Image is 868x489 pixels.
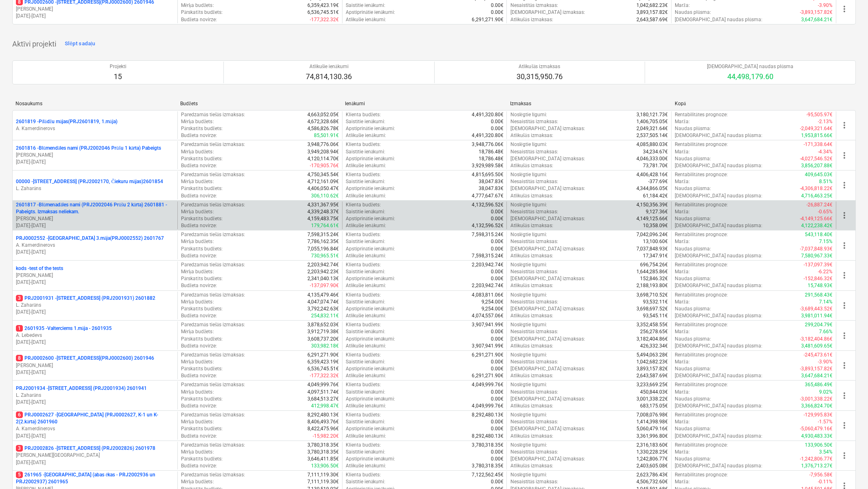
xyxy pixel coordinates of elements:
[346,282,386,289] p: Atlikušie ienākumi :
[510,171,547,178] p: Noslēgtie līgumi :
[346,252,386,259] p: Atlikušie ienākumi :
[307,9,339,16] p: 6,536,745.51€
[801,132,833,139] p: 1,953,815.66€
[15,101,174,106] div: Nosaukums
[640,275,668,282] p: 152,846.32€
[490,268,503,275] p: 0.00€
[675,246,711,252] p: Naudas plūsma :
[510,238,558,245] p: Nesaistītās izmaksas :
[16,145,174,166] div: 2601816 -Blūmendāles nami (PRJ2002046 Prūšu 1 kārta) Pabeigts[PERSON_NAME][DATE]-[DATE]
[636,9,668,16] p: 3,893,157.82€
[346,193,386,199] p: Atlikušie ienākumi :
[517,72,563,82] p: 30,315,950.76
[636,215,668,222] p: 4,149,125.66€
[510,208,558,215] p: Nesaistītās izmaksas :
[181,282,217,289] p: Budžeta novirze :
[16,145,161,152] p: 2601816 - Blūmendāles nami (PRJ2002046 Prūšu 1 kārta) Pabeigts
[181,16,217,23] p: Budžeta novirze :
[805,171,833,178] p: 409,645.03€
[636,16,668,23] p: 2,643,587.69€
[16,325,23,332] span: 1
[510,231,547,238] p: Noslēgtie līgumi :
[640,261,668,268] p: 696,754.26€
[819,238,833,245] p: 7.15%
[346,16,386,23] p: Atlikušie ienākumi :
[345,101,503,107] div: Ienākumi
[707,72,793,82] p: 44,498,179.60
[675,231,727,238] p: Rentabilitātes prognoze :
[346,155,395,162] p: Apstiprinātie ienākumi :
[675,111,727,118] p: Rentabilitātes prognoze :
[16,178,174,192] div: 00000 -[STREET_ADDRESS] (PRJ2002170, Čiekuru mājas)2601854L. Zaharāns
[510,162,553,169] p: Atlikušās izmaksas :
[510,268,558,275] p: Nesaistītās izmaksas :
[472,252,503,259] p: 7,598,315.24€
[675,148,689,155] p: Marža :
[839,270,849,280] span: more_vert
[801,162,833,169] p: 3,856,207.88€
[643,252,668,259] p: 17,347.91€
[16,452,174,459] p: [PERSON_NAME][GEOGRAPHIC_DATA]
[307,125,339,132] p: 4,586,826.78€
[181,268,214,275] p: Mērķa budžets :
[839,4,849,14] span: more_vert
[307,246,339,252] p: 7,055,196.84€
[472,132,503,139] p: 4,491,320.80€
[675,132,762,139] p: [DEMOGRAPHIC_DATA] naudas plūsma :
[510,141,547,148] p: Noslēgtie līgumi :
[472,193,503,199] p: 4,777,647.67€
[307,155,339,162] p: 4,120,114.70€
[16,118,117,125] p: 2601819 - Pīlādžu mājas(PRJ2601819, 1.māja)
[675,101,833,107] div: Kopā
[675,275,711,282] p: Naudas plūsma :
[490,246,503,252] p: 0.00€
[636,118,668,125] p: 1,406,705.05€
[636,141,668,148] p: 4,085,880.03€
[181,2,214,9] p: Mērķa budžets :
[346,9,395,16] p: Apstiprinātie ienākumi :
[818,118,833,125] p: -2.13%
[307,185,339,192] p: 4,406,050.47€
[16,471,174,485] p: 261965 - [GEOGRAPHIC_DATA] (abas ēkas - PRJ2002936 un PRJ2002937) 2601965
[16,152,174,159] p: [PERSON_NAME]
[675,268,689,275] p: Marža :
[16,355,23,361] span: 8
[636,132,668,139] p: 2,537,505.14€
[16,178,163,185] p: 00000 - [STREET_ADDRESS] (PRJ2002170, Čiekuru mājas)2601854
[346,2,386,9] p: Saistītie ienākumi :
[16,385,147,392] p: PRJ2001934 - [STREET_ADDRESS] (PRJ2001934) 2601941
[310,162,339,169] p: -170,905.76€
[800,9,833,16] p: -3,893,157.82€
[636,201,668,208] p: 4,150,356.39€
[510,252,553,259] p: Atlikušās izmaksas :
[16,325,112,332] p: 2601935 - Valterciems 1.māja - 2601935
[806,111,833,118] p: -95,505.97€
[675,222,762,229] p: [DEMOGRAPHIC_DATA] naudas plūsma :
[472,201,503,208] p: 4,132,596.52€
[800,215,833,222] p: -4,149,125.66€
[636,268,668,275] p: 1,644,285.86€
[510,185,585,192] p: [DEMOGRAPHIC_DATA] izmaksas :
[16,412,174,425] p: PRJ0002627 - [GEOGRAPHIC_DATA] (PRJ0002627, K-1 un K-2(2.kārta) 2601960
[648,178,668,185] p: -377.69€
[510,9,585,16] p: [DEMOGRAPHIC_DATA] izmaksas :
[307,201,339,208] p: 4,331,367.95€
[510,2,558,9] p: Nesaistītās izmaksas :
[181,162,217,169] p: Budžeta novirze :
[490,9,503,16] p: 0.00€
[675,261,727,268] p: Rentabilitātes prognoze :
[643,238,668,245] p: 13,100.60€
[307,275,339,282] p: 2,341,040.13€
[311,222,339,229] p: 179,764.61€
[346,201,381,208] p: Klienta budžets :
[636,111,668,118] p: 3,180,121.73€
[675,162,762,169] p: [DEMOGRAPHIC_DATA] naudas plūsma :
[472,141,503,148] p: 3,948,776.06€
[307,111,339,118] p: 4,663,052.05€
[675,208,689,215] p: Marža :
[16,385,174,406] div: PRJ2001934 -[STREET_ADDRESS] (PRJ2001934) 2601941L. Zaharāns[DATE]-[DATE]
[510,125,585,132] p: [DEMOGRAPHIC_DATA] izmaksas :
[675,201,727,208] p: Rentabilitātes prognoze :
[346,132,386,139] p: Atlikušie ienākumi :
[646,208,668,215] p: 9,127.36€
